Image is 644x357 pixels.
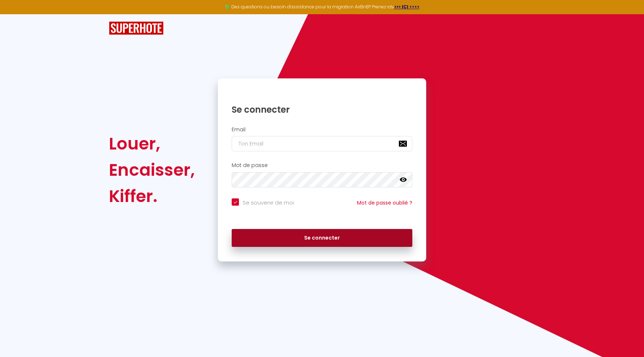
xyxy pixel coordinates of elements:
[232,229,412,247] button: Se connecter
[109,183,195,209] div: Kiffer.
[232,136,412,151] input: Ton Email
[109,157,195,183] div: Encaisser,
[357,199,412,206] a: Mot de passe oublié ?
[394,4,420,10] a: >>> ICI <<<<
[109,22,164,35] img: SuperHote logo
[109,131,195,157] div: Louer,
[232,162,412,168] h2: Mot de passe
[232,127,412,133] h2: Email
[232,104,412,115] h1: Se connecter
